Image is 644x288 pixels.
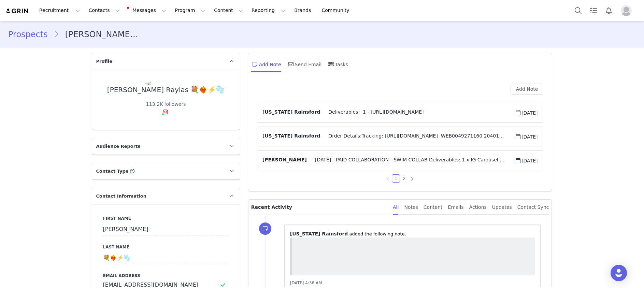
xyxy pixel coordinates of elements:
a: Brands [290,3,317,18]
li: Previous Page [384,174,392,183]
button: Messages [124,3,170,18]
a: Community [318,3,357,18]
div: 113.2K followers [146,101,186,108]
button: Add Note [511,84,544,95]
li: 1 [392,174,400,183]
img: grin logo [5,8,29,14]
span: Audience Reports [96,143,141,150]
span: [US_STATE] Rainsford [262,109,320,117]
label: Email Address [103,273,229,279]
div: Add Note [251,56,281,72]
button: Recruitment [35,3,84,18]
span: [US_STATE] Rainsford [290,231,348,236]
div: Emails [448,200,464,215]
span: Order Details:Tracking: [URL][DOMAIN_NAME] WEB0049271160 20401816-02 KAIAMI Kaiami [PERSON_NAME] ... [320,132,515,141]
div: All [393,200,399,215]
img: 0c8a14da-7466-42eb-ba5d-b544f5c4d98b.jpg [145,81,186,86]
i: icon: right [410,177,414,181]
button: Content [210,3,247,18]
button: Contacts [85,3,124,18]
div: Tasks [327,56,348,72]
span: [DATE] [515,109,538,117]
div: Contact Sync [517,200,549,215]
li: 2 [400,174,408,183]
div: Actions [469,200,487,215]
button: Notifications [601,3,616,18]
div: Send Email [287,56,322,72]
button: Program [171,3,210,18]
div: Notes [404,200,418,215]
span: [DATE] 4:36 AM [290,280,322,285]
div: Updates [492,200,512,215]
button: Profile [617,5,639,16]
span: Contact Information [96,193,146,200]
button: Reporting [247,3,290,18]
span: [DATE] [515,156,538,164]
span: Deliverables: 1 - [URL][DOMAIN_NAME] [320,109,515,117]
div: Content [424,200,443,215]
p: Recent Activity [251,200,387,215]
p: ⁨ ⁩ ⁨added⁩ the following note. [290,230,535,237]
a: 1 [392,175,400,182]
div: [PERSON_NAME] Rayias 💐❤️‍🔥⚡️🫧 [107,86,225,94]
a: Prospects [8,28,54,41]
label: Last Name [103,244,229,250]
label: First Name [103,215,229,221]
span: [DATE] [515,132,538,141]
a: 2 [400,175,408,182]
span: Profile [96,58,113,65]
button: Search [571,3,586,18]
a: Tasks [586,3,601,18]
span: [DATE] - PAID COLLABORATION - SWIM COLLAB Deliverables: 1 x IG Carousel + 14 Days Usage [307,156,515,164]
span: [US_STATE] Rainsford [262,132,320,141]
div: Open Intercom Messenger [611,265,627,281]
i: icon: left [386,177,390,181]
span: Contact Type [96,168,129,175]
li: Next Page [408,174,416,183]
img: instagram.svg [163,109,168,115]
span: [PERSON_NAME] [262,156,307,164]
img: placeholder-profile.jpg [621,5,632,16]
